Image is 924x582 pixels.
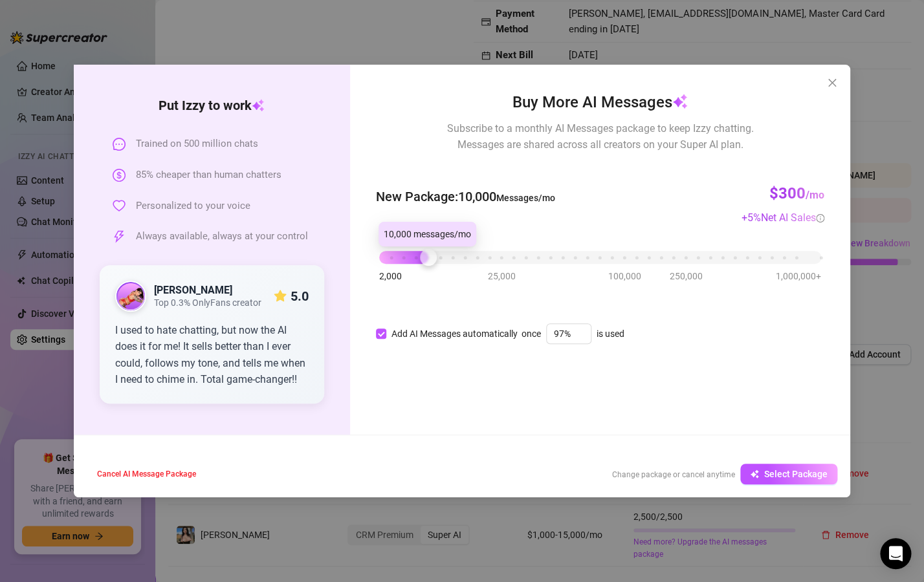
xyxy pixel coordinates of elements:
span: Trained on 500 million chats [136,136,258,152]
strong: [PERSON_NAME] [154,284,232,296]
span: info-circle [816,214,824,222]
strong: 5.0 [291,288,309,304]
strong: Put Izzy to work [159,98,265,113]
span: Close [822,78,842,88]
span: Change package or cancel anytime [612,470,735,479]
span: 1,000,000+ [776,269,821,283]
span: close [827,78,837,88]
span: Messages/mo [496,193,555,203]
span: message [113,138,126,151]
button: Close [822,72,842,93]
div: Net AI Sales [761,210,824,226]
button: Cancel AI Message Package [87,464,206,484]
span: once [522,327,541,341]
h3: $300 [769,184,824,204]
span: dollar [113,169,126,182]
span: 25,000 [488,269,516,283]
span: 100,000 [608,269,641,283]
span: star [274,290,287,303]
button: Select Package [740,464,837,484]
span: heart [113,199,126,212]
span: 2,000 [379,269,402,283]
span: Select Package [764,469,828,479]
span: New Package : 10,000 [376,187,555,207]
span: Subscribe to a monthly AI Messages package to keep Izzy chatting. Messages are shared across all ... [446,120,753,153]
span: Personalized to your voice [136,199,250,214]
span: /mo [806,189,824,201]
span: Top 0.3% OnlyFans creator [154,297,261,308]
img: public [116,282,145,310]
div: I used to hate chatting, but now the AI does it for me! It sells better than I ever could, follow... [115,322,309,388]
div: Add AI Messages automatically [391,327,518,341]
span: 250,000 [670,269,703,283]
span: Buy More AI Messages [512,91,688,115]
span: is used [597,327,624,341]
span: Always available, always at your control [136,229,308,244]
span: + 5 % [742,211,824,224]
div: 10,000 messages/mo [379,222,476,246]
span: thunderbolt [113,230,126,243]
div: Open Intercom Messenger [880,538,911,569]
span: 85% cheaper than human chatters [136,167,281,183]
span: Cancel AI Message Package [97,469,196,479]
